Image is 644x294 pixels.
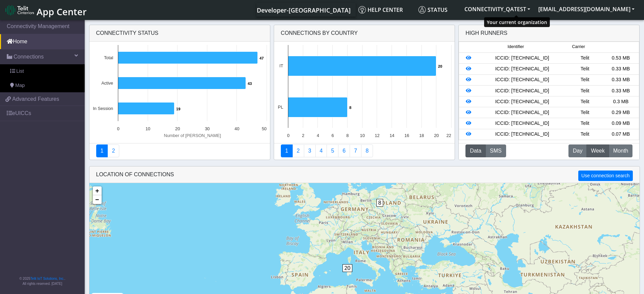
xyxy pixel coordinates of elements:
span: Carrier [572,44,585,50]
text: Total [104,55,113,60]
img: status.svg [418,6,426,14]
nav: Summary paging [281,144,448,157]
text: 30 [205,126,209,131]
span: 8 [376,199,383,207]
a: Connections By Country [281,144,293,157]
text: 2 [302,133,304,138]
span: Month [613,147,628,155]
text: 0 [287,133,289,138]
a: App Center [5,3,86,17]
button: Data [465,144,486,157]
text: Number of [PERSON_NAME] [164,133,221,138]
div: 0.33 MB [603,76,639,84]
a: Connections By Carrier [315,144,327,157]
text: 10 [360,133,365,138]
div: 0.33 MB [603,65,639,73]
text: 43 [248,82,252,86]
text: In Session [93,106,113,111]
a: Not Connected for 30 days [361,144,373,157]
div: Telit [567,76,603,84]
a: Status [416,3,460,17]
span: App Center [37,5,87,18]
img: logo-telit-cinterion-gw-new.png [5,5,34,16]
text: 0 [117,126,119,131]
text: 19 [176,107,180,111]
div: Telit [567,98,603,106]
div: ICCID: [TECHNICAL_ID] [477,87,567,95]
text: 8 [349,106,351,110]
div: ICCID: [TECHNICAL_ID] [477,65,567,73]
a: Usage per Country [304,144,316,157]
div: 0.3 MB [603,98,639,106]
div: Your current organization [484,17,550,27]
div: ICCID: [TECHNICAL_ID] [477,76,567,84]
img: knowledge.svg [358,6,366,14]
text: 40 [234,126,239,131]
span: Help center [358,6,403,14]
a: Carrier [292,144,304,157]
div: Connectivity status [89,25,270,42]
text: 20 [438,64,442,68]
a: Zero Session [350,144,361,157]
span: Week [591,147,605,155]
span: List [16,68,24,75]
text: 12 [375,133,379,138]
text: 50 [262,126,266,131]
div: ICCID: [TECHNICAL_ID] [477,109,567,116]
span: 20 [342,264,353,272]
text: 22 [446,133,451,138]
a: Help center [356,3,416,17]
div: Telit [567,109,603,116]
span: Developer-[GEOGRAPHIC_DATA] [257,6,351,14]
div: Connections By Country [274,25,455,42]
text: 18 [419,133,424,138]
text: 16 [404,133,409,138]
span: Status [418,6,448,14]
div: Telit [567,65,603,73]
div: Telit [567,131,603,138]
a: Zoom in [93,186,102,195]
a: 14 Days Trend [338,144,350,157]
div: 0.09 MB [603,120,639,127]
text: IT [279,63,283,68]
div: LOCATION OF CONNECTIONS [89,166,640,183]
text: 14 [390,133,394,138]
a: Your current platform instance [256,3,350,17]
div: 0.07 MB [603,131,639,138]
div: High Runners [465,29,507,37]
span: Advanced Features [12,95,59,103]
text: 47 [259,56,264,60]
button: Month [609,144,632,157]
div: ICCID: [TECHNICAL_ID] [477,120,567,127]
div: ICCID: [TECHNICAL_ID] [477,54,567,62]
text: Active [101,81,113,86]
button: [EMAIL_ADDRESS][DOMAIN_NAME] [534,3,639,15]
text: PL [278,105,283,110]
span: Identifier [507,44,524,50]
div: Telit [567,54,603,62]
button: Use connection search [578,171,632,181]
a: Telit IoT Solutions, Inc. [30,277,64,280]
span: Connections [14,53,44,61]
text: 20 [434,133,439,138]
span: Map [15,82,25,89]
text: 4 [317,133,319,138]
text: 6 [331,133,334,138]
div: 0.53 MB [603,54,639,62]
button: Week [586,144,609,157]
a: Usage by Carrier [327,144,338,157]
a: Zoom out [93,195,102,204]
text: 10 [145,126,150,131]
div: Telit [567,87,603,95]
text: 20 [175,126,180,131]
a: Connectivity status [96,144,108,157]
a: Deployment status [107,144,119,157]
div: ICCID: [TECHNICAL_ID] [477,98,567,106]
div: 0.29 MB [603,109,639,116]
span: Day [573,147,582,155]
div: ICCID: [TECHNICAL_ID] [477,131,567,138]
nav: Summary paging [96,144,263,157]
button: CONNECTIVITY_QATEST [460,3,534,15]
button: Day [568,144,587,157]
div: 0.33 MB [603,87,639,95]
